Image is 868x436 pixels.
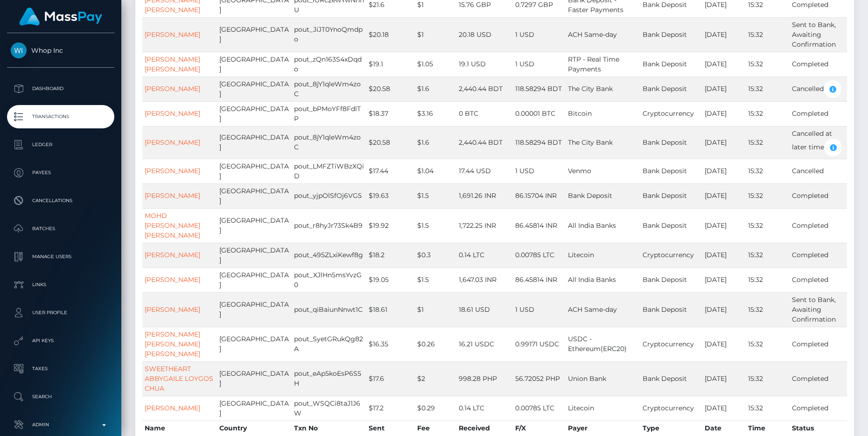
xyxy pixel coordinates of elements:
[415,292,456,327] td: $1
[513,126,566,159] td: 118.58294 BDT
[7,385,114,408] a: Search
[456,208,513,243] td: 1,722.25 INR
[790,292,847,327] td: Sent to Bank, Awaiting Confirmation
[292,267,366,292] td: pout_XJlHn5msYvzG0
[366,126,415,159] td: $20.58
[145,30,200,39] a: [PERSON_NAME]
[217,267,292,292] td: [GEOGRAPHIC_DATA]
[702,126,746,159] td: [DATE]
[292,243,366,267] td: pout_495ZLxiKewf8g
[746,17,790,52] td: 15:32
[217,396,292,421] td: [GEOGRAPHIC_DATA]
[640,183,703,208] td: Bank Deposit
[415,52,456,77] td: $1.05
[790,267,847,292] td: Completed
[746,243,790,267] td: 15:32
[640,396,703,421] td: Cryptocurrency
[415,126,456,159] td: $1.6
[513,267,566,292] td: 86.45814 INR
[568,138,613,147] span: The City Bank
[217,183,292,208] td: [GEOGRAPHIC_DATA]
[7,161,114,184] a: Payees
[746,327,790,361] td: 15:32
[11,278,111,292] p: Links
[702,396,746,421] td: [DATE]
[568,404,594,412] span: Litecoin
[217,159,292,183] td: [GEOGRAPHIC_DATA]
[415,77,456,101] td: $1.6
[217,421,292,436] th: Country
[790,159,847,183] td: Cancelled
[7,105,114,128] a: Transactions
[702,292,746,327] td: [DATE]
[145,275,200,284] a: [PERSON_NAME]
[513,52,566,77] td: 1 USD
[456,396,513,421] td: 0.14 LTC
[366,208,415,243] td: $19.92
[568,251,594,259] span: Litecoin
[19,7,102,26] img: MassPay Logo
[790,77,847,101] td: Cancelled
[640,17,703,52] td: Bank Deposit
[568,335,627,353] span: USDC - Ethereum(ERC20)
[366,17,415,52] td: $20.18
[746,126,790,159] td: 15:32
[568,305,617,314] span: ACH Same-day
[746,52,790,77] td: 15:32
[11,250,111,264] p: Manage Users
[415,396,456,421] td: $0.29
[145,84,200,93] a: [PERSON_NAME]
[145,55,200,73] a: [PERSON_NAME] [PERSON_NAME]
[640,267,703,292] td: Bank Deposit
[790,361,847,396] td: Completed
[7,273,114,296] a: Links
[568,30,617,39] span: ACH Same-day
[640,101,703,126] td: Cryptocurrency
[11,390,111,404] p: Search
[217,101,292,126] td: [GEOGRAPHIC_DATA]
[640,77,703,101] td: Bank Deposit
[7,46,114,55] span: Whop Inc
[292,159,366,183] td: pout_LMFZTiWBzXQiD
[746,183,790,208] td: 15:32
[568,109,592,118] span: Bitcoin
[11,166,111,180] p: Payees
[366,183,415,208] td: $19.63
[746,101,790,126] td: 15:32
[790,17,847,52] td: Sent to Bank, Awaiting Confirmation
[456,421,513,436] th: Received
[11,362,111,376] p: Taxes
[366,77,415,101] td: $20.58
[217,292,292,327] td: [GEOGRAPHIC_DATA]
[7,301,114,324] a: User Profile
[292,183,366,208] td: pout_yjpOlSfOj6VG5
[292,421,366,436] th: Txn No
[7,357,114,380] a: Taxes
[513,361,566,396] td: 56.72052 PHP
[456,183,513,208] td: 1,691.26 INR
[292,361,366,396] td: pout_eAp5koEsP6S5H
[11,110,111,124] p: Transactions
[640,159,703,183] td: Bank Deposit
[145,109,200,118] a: [PERSON_NAME]
[217,126,292,159] td: [GEOGRAPHIC_DATA]
[702,52,746,77] td: [DATE]
[415,17,456,52] td: $1
[746,267,790,292] td: 15:32
[568,167,591,175] span: Venmo
[366,327,415,361] td: $16.35
[640,52,703,77] td: Bank Deposit
[217,243,292,267] td: [GEOGRAPHIC_DATA]
[11,418,111,432] p: Admin
[702,243,746,267] td: [DATE]
[568,275,616,284] span: All India Banks
[513,101,566,126] td: 0.00001 BTC
[145,330,200,358] a: [PERSON_NAME] [PERSON_NAME] [PERSON_NAME]
[456,361,513,396] td: 998.28 PHP
[702,208,746,243] td: [DATE]
[790,101,847,126] td: Completed
[415,421,456,436] th: Fee
[790,327,847,361] td: Completed
[790,183,847,208] td: Completed
[292,126,366,159] td: pout_8jY1qleWm4zoC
